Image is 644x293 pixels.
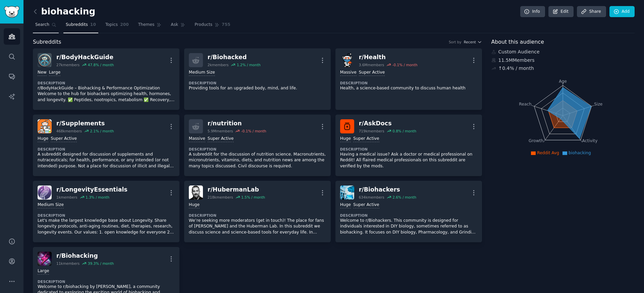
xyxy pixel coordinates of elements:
div: 1.2 % / month [237,62,261,67]
div: 634k members [359,195,384,200]
div: 2.1 % / month [90,129,114,133]
div: r/ LongevityEssentials [56,185,127,194]
img: GummySearch logo [4,6,19,18]
div: Huge [38,136,48,142]
div: r/ HubermanLab [208,185,265,194]
a: HubermanLabr/HubermanLab218kmembers1.5% / monthHugeDescriptionWe’re seeking more moderators (get ... [184,181,331,242]
span: Recent [464,40,476,44]
div: -0.1 % / month [241,129,266,133]
span: Themes [138,22,155,28]
p: Providing tools for an upgraded body, mind, and life. [189,85,326,91]
span: Products [195,22,212,28]
span: 200 [120,22,129,28]
tspan: Activity [582,138,597,143]
p: Welcome to r/Biohackers. This community is designed for individuals interested in DIY biology, so... [340,218,477,236]
dt: Description [189,81,326,85]
a: Edit [548,6,574,17]
span: Reddit Avg [537,151,559,155]
div: 0.8 % / month [392,129,416,133]
a: Themes [136,19,164,33]
div: Super Active [51,136,77,142]
tspan: Age [559,79,567,84]
img: BodyHackGuide [38,53,52,67]
div: r/ AskDocs [359,119,416,128]
span: Ask [171,22,178,28]
div: 3.6M members [359,62,384,67]
div: Huge [189,202,200,208]
div: r/ Biohacking [56,252,114,260]
p: A subreddit for the discussion of nutrition science. Macronutrients, micronutrients, vitamins, di... [189,152,326,169]
a: Share [577,6,606,17]
a: Supplementsr/Supplements468kmembers2.1% / monthHugeSuper ActiveDescriptionA subreddit designed fo... [33,115,179,176]
p: Let's make the largest knowledge base about Longevity. Share longevity protocols, anti-aging rout... [38,218,175,236]
div: 2.6 % / month [392,195,416,200]
div: 1.3 % / month [86,195,109,200]
a: Topics200 [103,19,131,33]
p: r/BodyHackGuide – Biohacking & Performance Optimization Welcome to the hub for biohackers optimiz... [38,85,175,103]
div: 1k members [56,195,77,200]
dt: Description [38,279,175,284]
img: Biohackers [340,185,354,200]
dt: Description [38,147,175,152]
a: r/nutrition5.9Mmembers-0.1% / monthMassiveSuper ActiveDescriptionA subreddit for the discussion o... [184,115,331,176]
span: biohacking [569,151,591,155]
span: 10 [90,22,96,28]
div: Super Active [353,136,379,142]
div: Massive [340,70,357,76]
a: Healthr/Health3.6Mmembers-0.1% / monthMassiveSuper ActiveDescriptionHealth, a science-based commu... [335,48,482,110]
div: 719k members [359,129,384,133]
div: Huge [340,136,351,142]
a: LongevityEssentialsr/LongevityEssentials1kmembers1.3% / monthMedium SizeDescriptionLet's make the... [33,181,179,242]
div: Large [38,268,49,275]
div: r/ Supplements [56,119,114,128]
a: Add [609,6,635,17]
span: Topics [105,22,118,28]
div: -0.1 % / month [392,62,418,67]
a: Search [33,19,59,33]
div: Super Active [353,202,379,208]
a: Ask [168,19,187,33]
span: Search [35,22,49,28]
img: HubermanLab [189,185,203,200]
a: Info [520,6,545,17]
span: 755 [222,22,230,28]
dt: Description [340,81,477,85]
div: Custom Audience [491,48,635,55]
p: Health, a science-based community to discuss human health [340,85,477,91]
div: 47.8 % / month [88,62,114,67]
p: A subreddit designed for discussion of supplements and nutraceuticals; for health, performance, o... [38,152,175,169]
div: Large [49,70,60,76]
div: r/ Health [359,53,418,61]
div: 2k members [208,62,229,67]
dt: Description [340,213,477,218]
span: Subreddits [33,38,61,46]
p: We’re seeking more moderators (get in touch)! The place for fans of [PERSON_NAME] and the Huberma... [189,218,326,236]
div: r/ Biohackers [359,185,416,194]
span: Subreddits [66,22,88,28]
div: 11.5M Members [491,57,635,64]
div: 11k members [56,261,79,266]
span: About this audience [491,38,544,46]
div: Medium Size [38,202,64,208]
div: r/ Biohacked [208,53,261,61]
dt: Description [38,213,175,218]
a: AskDocsr/AskDocs719kmembers0.8% / monthHugeSuper ActiveDescriptionHaving a medical issue? Ask a d... [335,115,482,176]
div: 39.3 % / month [88,261,114,266]
div: 5.9M members [208,129,233,133]
div: 1.5 % / month [241,195,265,200]
div: Huge [340,202,351,208]
dt: Description [189,147,326,152]
img: Supplements [38,119,52,133]
img: Biohacking [38,252,52,266]
tspan: Growth [529,138,543,143]
div: New [38,70,47,76]
a: Subreddits10 [63,19,98,33]
dt: Description [38,81,175,85]
div: Massive [189,136,205,142]
tspan: Reach [519,101,532,106]
img: LongevityEssentials [38,185,52,200]
a: Biohackersr/Biohackers634kmembers2.6% / monthHugeSuper ActiveDescriptionWelcome to r/Biohackers. ... [335,181,482,242]
p: Having a medical issue? Ask a doctor or medical professional on Reddit! All flaired medical profe... [340,152,477,169]
dt: Description [340,147,477,152]
img: Health [340,53,354,67]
